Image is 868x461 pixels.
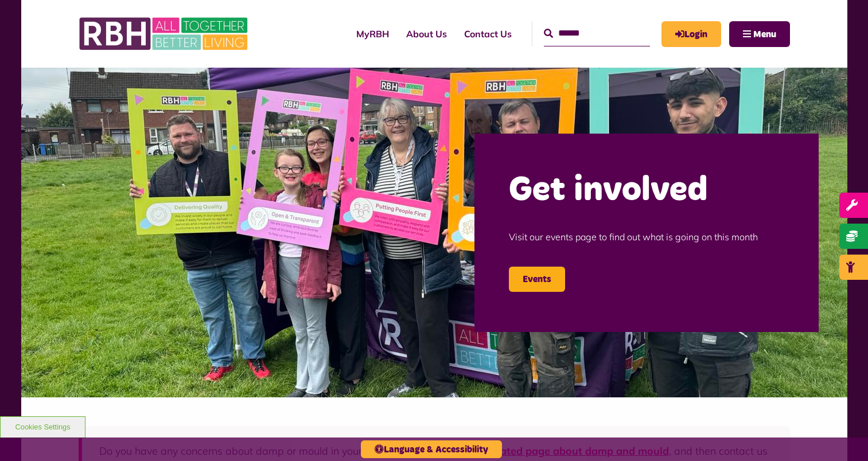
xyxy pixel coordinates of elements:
[661,21,721,47] a: MyRBH
[509,168,784,213] h2: Get involved
[509,267,565,292] a: Events
[456,18,520,49] a: Contact Us
[79,11,251,56] img: RBH
[729,21,790,47] button: Navigation
[509,213,784,261] p: Visit our events page to find out what is going on this month
[361,440,502,458] button: Language & Accessibility
[398,18,456,49] a: About Us
[21,68,847,397] img: Image (22)
[348,18,398,49] a: MyRBH
[816,409,868,461] iframe: Netcall Web Assistant for live chat
[753,30,776,39] span: Menu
